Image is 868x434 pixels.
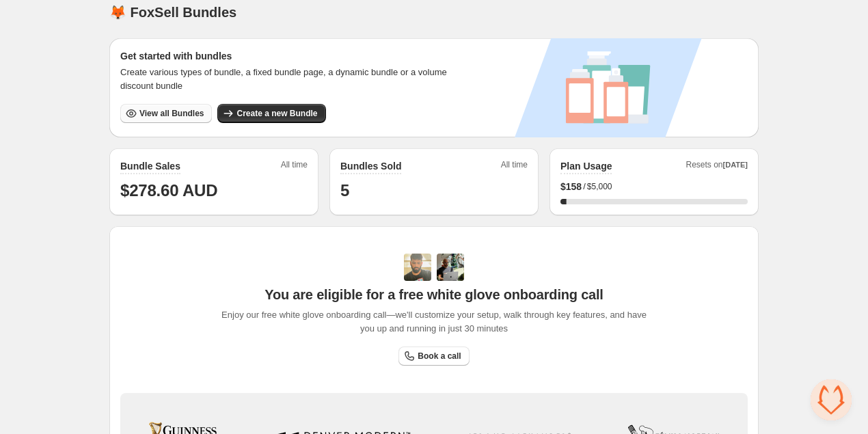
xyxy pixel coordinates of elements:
button: Create a new Bundle [217,104,325,123]
img: Adi [404,254,431,281]
span: Book a call [418,351,461,362]
span: Resets on [686,159,748,174]
button: View all Bundles [120,104,212,123]
img: Prakhar [437,254,464,281]
span: Create various types of bundle, a fixed bundle page, a dynamic bundle or a volume discount bundle [120,66,460,93]
a: Book a call [398,347,469,366]
span: Create a new Bundle [236,108,317,119]
span: All time [501,159,528,174]
h2: Bundle Sales [120,159,180,173]
span: All time [281,159,308,174]
h1: $278.60 AUD [120,180,308,202]
span: $5,000 [587,181,612,192]
h2: Plan Usage [560,159,612,173]
h1: 5 [340,180,528,202]
h3: Get started with bundles [120,49,460,63]
h2: Bundles Sold [340,159,401,173]
div: Open chat [811,379,852,420]
span: $ 158 [560,180,582,193]
div: / [560,180,748,193]
span: [DATE] [723,161,748,169]
span: Enjoy our free white glove onboarding call—we'll customize your setup, walk through key features,... [215,308,654,336]
span: You are eligible for a free white glove onboarding call [265,286,603,303]
span: View all Bundles [139,108,204,119]
h1: 🦊 FoxSell Bundles [109,4,236,21]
